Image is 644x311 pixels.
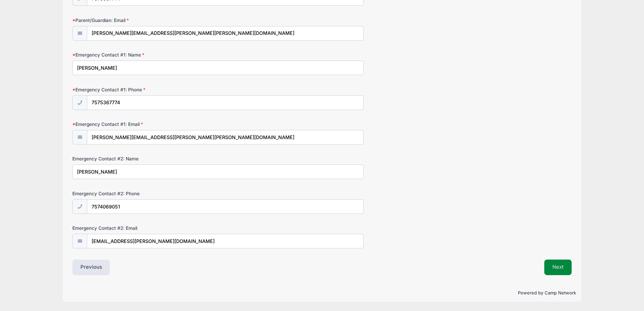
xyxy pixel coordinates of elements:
[87,26,363,41] input: email@email.com
[68,290,576,296] p: Powered by Camp Network
[544,260,572,275] button: Next
[72,17,239,24] label: Parent/Guardian: Email
[72,260,110,275] button: Previous
[87,130,363,145] input: email@email.com
[72,51,239,58] label: Emergency Contact #1: Name
[72,86,239,93] label: Emergency Contact #1: Phone
[87,234,363,248] input: email@email.com
[72,155,239,162] label: Emergency Contact #2: Name
[87,199,363,214] input: (xxx) xxx-xxxx
[72,225,239,231] label: Emergency Contact #2: Email
[72,190,239,197] label: Emergency Contact #2: Phone
[87,95,363,110] input: (xxx) xxx-xxxx
[72,121,239,128] label: Emergency Contact #1: Email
